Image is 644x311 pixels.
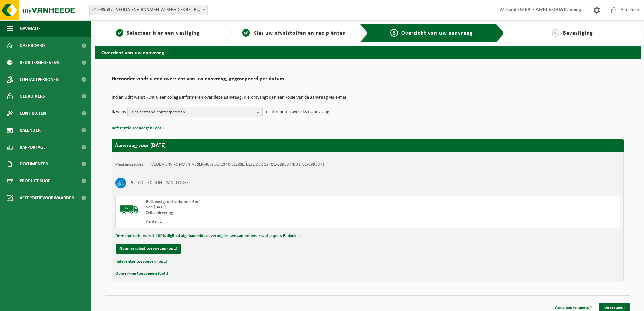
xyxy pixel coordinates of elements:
[127,30,200,36] span: Selecteer hier een vestiging
[112,124,164,133] button: Referentie toevoegen (opt.)
[20,37,45,54] span: Dashboard
[563,30,593,36] span: Bevestiging
[98,29,218,37] a: 1Selecteer hier een vestiging
[127,107,263,117] button: Kies bestaand contactpersoon
[515,7,581,13] strong: CENTRALE AFZET VEOLIA Planning
[253,30,346,36] span: Kies uw afvalstoffen en recipiënten
[20,156,48,173] span: Documenten
[242,29,250,37] span: 2
[115,231,300,240] button: Deze opdracht wordt 100% digitaal afgehandeld, zo vermijden we samen weer wat papier. Bedankt!
[119,199,139,220] img: BL-SO-LV.png
[129,178,189,188] h3: PCI_COLLECTION_PMD_LOOSE
[146,219,395,224] div: Aantal: 1
[20,88,45,105] span: Gebruikers
[115,143,166,148] strong: Aanvraag voor [DATE]
[235,29,354,37] a: 2Kies uw afvalstoffen en recipiënten
[146,200,200,204] span: Bulk vast groot volume > 6m³
[115,269,168,278] button: Opmerking toevoegen (opt.)
[146,205,166,209] strong: Van [DATE]
[20,190,74,206] span: Acceptatievoorwaarden
[89,5,208,15] span: 01-089537 - VEOLIA ENVIRONMENTAL SERVICES BE - BEERSE
[20,105,46,122] span: Contracten
[390,29,398,37] span: 3
[146,210,395,216] div: Zelfaanlevering
[116,29,123,37] span: 1
[116,244,181,254] button: Nummerplaat toevoegen (opt.)
[90,5,207,15] span: 01-089537 - VEOLIA ENVIRONMENTAL SERVICES BE - BEERSE
[20,71,59,88] span: Contactpersonen
[264,107,331,117] p: te informeren over deze aanvraag.
[20,54,59,71] span: Bedrijfsgegevens
[115,257,167,266] button: Referentie toevoegen (opt.)
[401,30,473,36] span: Overzicht van uw aanvraag
[95,46,641,59] h2: Overzicht van uw aanvraag
[552,29,559,37] span: 4
[112,107,126,117] p: Ik wens
[20,139,46,156] span: Rapportage
[112,76,624,85] h2: Hieronder vindt u een overzicht van uw aanvraag, gegroepeerd per datum.
[131,107,254,117] span: Kies bestaand contactpersoon
[20,122,41,139] span: Kalender
[115,162,145,167] strong: Plaatsingsadres:
[20,20,41,37] span: Navigatie
[151,162,324,168] td: VEOLIA ENVIRONMENTAL SERVICES BE, 2340 BEERSE, LILSE DIJK 19 (01-089537/BUS, 01-089537)
[112,95,624,100] p: Indien u dit wenst kunt u een collega informeren over deze aanvraag, die ontvangt dan een kopie v...
[20,173,50,190] span: Product Shop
